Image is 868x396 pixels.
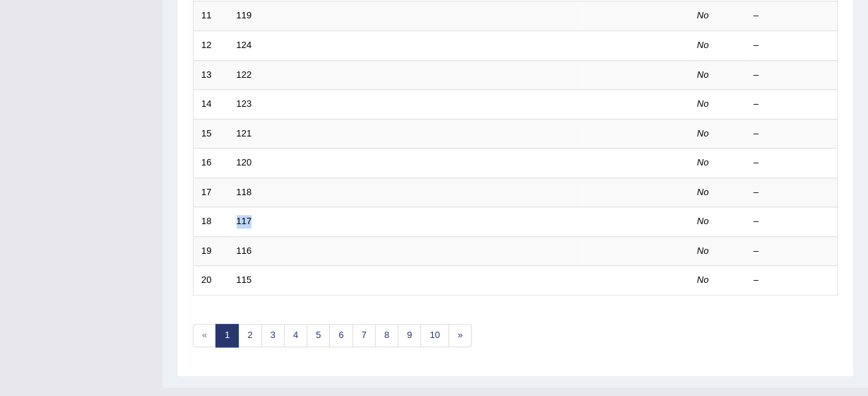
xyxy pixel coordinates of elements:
span: « [193,324,216,347]
div: – [754,39,830,52]
div: – [754,186,830,199]
a: 5 [307,324,330,347]
a: 3 [261,324,285,347]
em: No [697,10,709,21]
td: 15 [194,119,229,148]
div: – [754,9,830,23]
a: 119 [237,10,252,21]
div: – [754,69,830,82]
td: 13 [194,60,229,90]
div: – [754,98,830,111]
a: 9 [398,324,421,347]
a: 8 [375,324,398,347]
em: No [697,69,709,80]
div: – [754,156,830,170]
a: » [448,324,472,347]
td: 12 [194,30,229,60]
em: No [697,98,709,109]
a: 2 [238,324,261,347]
em: No [697,157,709,168]
td: 18 [194,207,229,237]
a: 121 [237,128,252,139]
div: – [754,245,830,258]
a: 1 [215,324,239,347]
a: 117 [237,216,252,226]
div: – [754,127,830,141]
td: 11 [194,1,229,31]
a: 123 [237,98,252,109]
em: No [697,216,709,226]
a: 116 [237,245,252,256]
td: 19 [194,236,229,266]
a: 4 [284,324,307,347]
td: 14 [194,90,229,120]
a: 10 [420,324,448,347]
td: 16 [194,148,229,178]
td: 17 [194,177,229,207]
em: No [697,40,709,50]
em: No [697,187,709,197]
a: 7 [352,324,376,347]
em: No [697,274,709,285]
em: No [697,128,709,139]
a: 115 [237,274,252,285]
a: 120 [237,157,252,168]
div: – [754,274,830,287]
a: 124 [237,40,252,50]
a: 122 [237,69,252,80]
a: 6 [329,324,352,347]
a: 118 [237,187,252,197]
td: 20 [194,266,229,296]
em: No [697,245,709,256]
div: – [754,215,830,228]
